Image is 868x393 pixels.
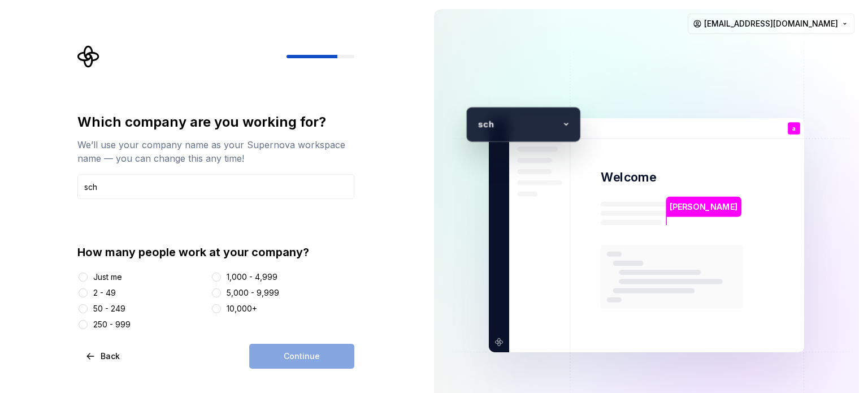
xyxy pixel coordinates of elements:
[77,244,354,260] div: How many people work at your company?
[77,174,354,199] input: Company name
[93,271,122,283] div: Just me
[77,45,100,68] svg: Supernova Logo
[227,303,257,314] div: 10,000+
[227,287,279,299] div: 5,000 - 9,999
[77,113,354,131] div: Which company are you working for?
[792,126,796,132] p: a
[670,201,737,213] p: [PERSON_NAME]
[93,303,125,314] div: 50 - 249
[77,344,129,369] button: Back
[601,169,656,185] p: Welcome
[483,117,557,131] p: ch
[93,319,131,330] div: 250 - 999
[472,117,483,131] p: s
[93,287,116,299] div: 2 - 49
[101,351,120,362] span: Back
[227,271,277,283] div: 1,000 - 4,999
[77,138,354,165] div: We’ll use your company name as your Supernova workspace name — you can change this any time!
[704,18,838,29] span: [EMAIL_ADDRESS][DOMAIN_NAME]
[688,14,854,34] button: [EMAIL_ADDRESS][DOMAIN_NAME]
